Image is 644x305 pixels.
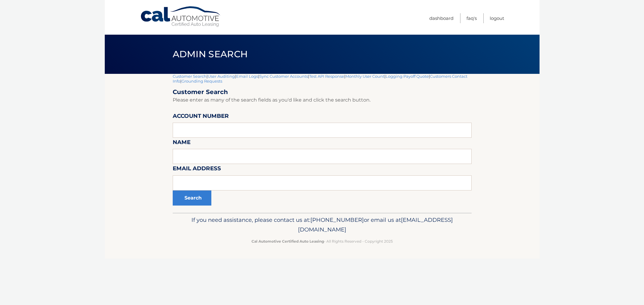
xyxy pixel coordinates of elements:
p: Please enter as many of the search fields as you'd like and click the search button. [173,96,472,104]
a: Email Logs [236,74,258,79]
a: FAQ's [466,13,477,23]
a: Customer Search [173,74,207,79]
a: Cal Automotive [140,6,222,27]
a: Logout [490,13,504,23]
div: | | | | | | | | [173,74,472,213]
a: Dashboard [429,13,453,23]
label: Name [173,138,191,149]
span: [PHONE_NUMBER] [310,216,364,223]
a: Test API Response [309,74,344,79]
a: Grounding Requests [181,79,222,83]
label: Email Address [173,164,221,175]
strong: Cal Automotive Certified Auto Leasing [252,239,324,244]
p: If you need assistance, please contact us at: or email us at [177,215,468,234]
p: - All Rights Reserved - Copyright 2025 [177,238,468,244]
a: Logging Payoff Quote [386,74,429,79]
h2: Customer Search [173,88,472,96]
span: Admin Search [173,49,248,60]
a: Monthly User Count [345,74,384,79]
button: Search [173,190,211,206]
label: Account Number [173,112,229,123]
a: User Auditing [208,74,235,79]
a: Customers Contact Info [173,74,467,83]
a: Sync Customer Accounts [259,74,308,79]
